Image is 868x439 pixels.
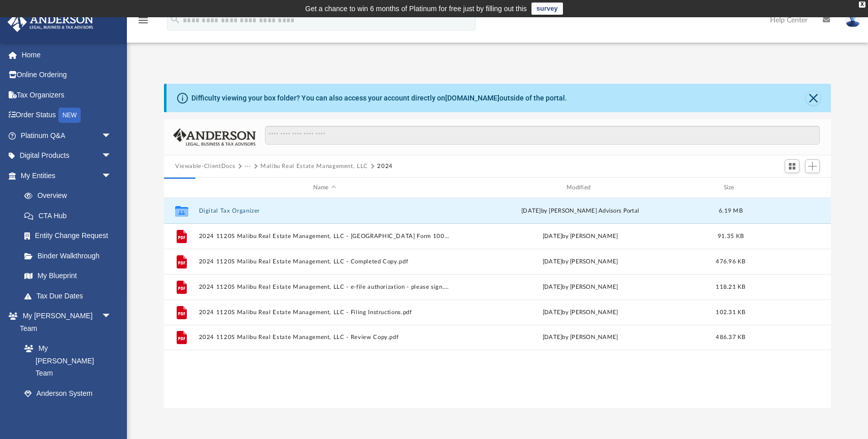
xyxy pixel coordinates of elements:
[455,232,706,241] div: [DATE] by [PERSON_NAME]
[14,286,127,306] a: Tax Due Dates
[7,125,127,146] a: Platinum Q&Aarrow_drop_down
[7,65,127,85] a: Online Ordering
[7,85,127,105] a: Tax Organizers
[805,159,820,174] button: Add
[14,226,127,246] a: Entity Change Request
[711,183,751,192] div: Size
[7,45,127,65] a: Home
[169,183,194,192] div: id
[755,183,826,192] div: id
[198,183,450,192] div: Name
[102,146,122,166] span: arrow_drop_down
[445,94,499,102] a: [DOMAIN_NAME]
[199,258,450,265] button: 2024 1120S Malibu Real Estate Management, LLC - Completed Copy.pdf
[14,206,127,226] a: CTA Hub
[14,339,117,384] a: My [PERSON_NAME] Team
[14,403,122,424] a: Client Referrals
[164,198,831,409] div: grid
[455,308,706,317] div: [DATE] by [PERSON_NAME]
[7,306,122,339] a: My [PERSON_NAME] Teamarrow_drop_down
[265,126,820,145] input: Search files and folders
[199,284,450,290] button: 2024 1120S Malibu Real Estate Management, LLC - e-file authorization - please sign.pdf
[102,165,122,186] span: arrow_drop_down
[716,284,745,290] span: 118.21 KB
[58,108,81,123] div: NEW
[5,12,96,32] img: Anderson Advisors Platinum Portal
[137,14,149,26] i: menu
[102,306,122,327] span: arrow_drop_down
[7,146,127,166] a: Digital Productsarrow_drop_down
[260,162,368,171] button: Malibu Real Estate Management, LLC
[455,257,706,266] div: [DATE] by [PERSON_NAME]
[719,208,743,214] span: 6.19 MB
[455,207,706,216] div: [DATE] by [PERSON_NAME] Advisors Portal
[859,2,865,8] div: close
[170,14,181,25] i: search
[14,383,122,403] a: Anderson System
[199,233,450,240] button: 2024 1120S Malibu Real Estate Management, LLC - [GEOGRAPHIC_DATA] Form 100-ES Estimated Tax Payme...
[7,105,127,126] a: Order StatusNEW
[531,3,563,15] a: survey
[199,309,450,316] button: 2024 1120S Malibu Real Estate Management, LLC - Filing Instructions.pdf
[305,3,527,15] div: Get a chance to win 6 months of Platinum for free just by filling out this
[14,246,127,266] a: Binder Walkthrough
[137,19,149,26] a: menu
[14,186,127,206] a: Overview
[455,283,706,292] div: [DATE] by [PERSON_NAME]
[455,333,706,342] div: [DATE] by [PERSON_NAME]
[845,13,860,27] img: User Pic
[191,93,567,104] div: Difficulty viewing your box folder? You can also access your account directly on outside of the p...
[718,233,744,239] span: 91.35 KB
[806,91,820,105] button: Close
[102,125,122,146] span: arrow_drop_down
[245,162,251,171] button: ···
[716,259,745,264] span: 476.96 KB
[716,310,745,315] span: 102.31 KB
[199,334,450,341] button: 2024 1120S Malibu Real Estate Management, LLC - Review Copy.pdf
[785,159,800,174] button: Switch to Grid View
[716,334,745,340] span: 486.37 KB
[377,162,393,171] button: 2024
[14,266,122,286] a: My Blueprint
[454,183,706,192] div: Modified
[7,165,127,186] a: My Entitiesarrow_drop_down
[199,208,450,214] button: Digital Tax Organizer
[175,162,235,171] button: Viewable-ClientDocs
